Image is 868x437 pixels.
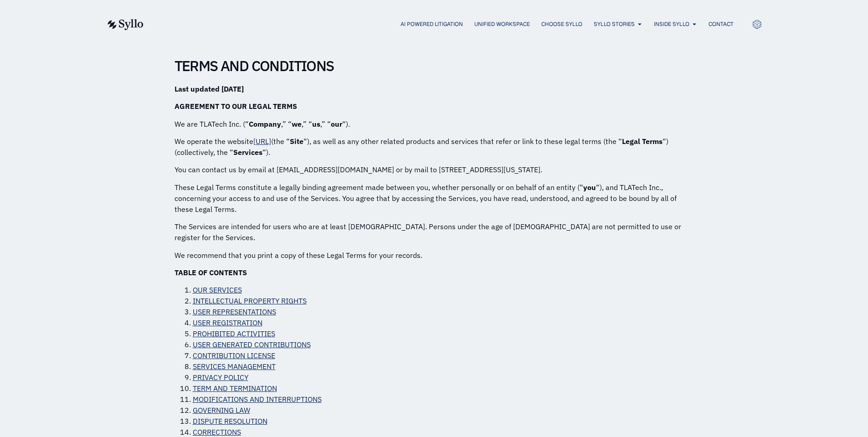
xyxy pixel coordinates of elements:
img: syllo [106,19,144,30]
a: DISPUTE RESOLUTION [193,416,267,426]
a: OUR SERVICES [193,285,242,294]
strong: TABLE OF CONTENTS [175,268,247,277]
a: [URL] [253,137,271,146]
strong: Company [249,119,281,129]
p: You can contact us by email at [EMAIL_ADDRESS][DOMAIN_NAME] or by mail to [STREET_ADDRESS][US_STA... [175,164,694,175]
strong: we [292,119,302,129]
a: SERVICES MANAGEMENT [193,362,276,371]
strong: us [312,119,320,129]
strong: [DATE] [221,84,244,93]
span: AGREEMENT TO OUR LEGAL TERMS [175,102,297,111]
p: We operate the website (the “ “), as well as any other related products and services that refer o... [175,136,694,158]
a: PRIVACY POLICY [193,373,248,382]
div: Menu Toggle [162,20,734,29]
a: CORRECTIONS [193,427,241,437]
a: Syllo Stories [594,20,635,28]
a: INTELLECTUAL PROPERTY RIGHTS [193,296,307,305]
a: Contact [709,20,734,28]
a: TERM AND TERMINATION [193,384,277,393]
strong: Last updated [175,84,220,93]
p: We are TLATech Inc. (“ ,” “ ,” “ ,” “ “). [175,118,694,129]
h2: TERMS AND CONDITIONS [175,57,694,74]
a: USER REGISTRATION [193,318,262,327]
strong: Legal Terms [622,137,663,146]
p: These Legal Terms constitute a legally binding agreement made between you, whether personally or ... [175,182,694,215]
a: AI Powered Litigation [401,20,463,28]
strong: you [583,183,596,192]
a: Unified Workspace [474,20,530,28]
a: Inside Syllo [654,20,689,28]
a: Choose Syllo [541,20,582,28]
p: We recommend that you print a copy of these Legal Terms for your records. [175,250,694,261]
strong: Services [233,148,262,157]
p: The Services are intended for users who are at least [DEMOGRAPHIC_DATA]. Persons under the age of... [175,221,694,243]
a: USER REPRESENTATIONS [193,307,276,316]
a: PROHIBITED ACTIVITIES [193,329,275,338]
strong: our [331,119,342,129]
strong: Site [290,137,303,146]
a: GOVERNING LAW [193,406,250,415]
nav: Menu [162,20,734,29]
a: USER GENERATED CONTRIBUTIONS [193,340,311,349]
a: MODIFICATIONS AND INTERRUPTIONS [193,395,322,404]
a: CONTRIBUTION LICENSE [193,351,275,360]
